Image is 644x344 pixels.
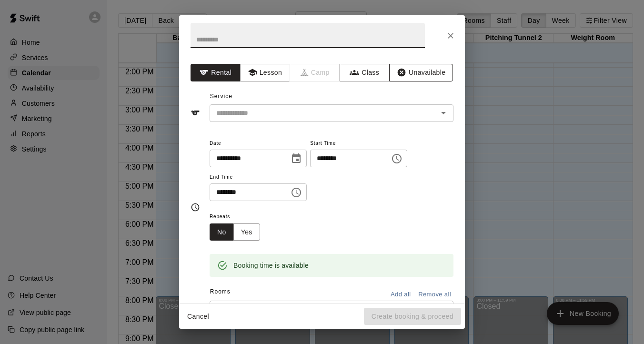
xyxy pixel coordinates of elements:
[310,137,407,150] span: Start Time
[191,108,200,118] svg: Service
[210,211,268,223] span: Repeats
[233,223,260,241] button: Yes
[210,223,260,241] div: outlined button group
[387,149,406,168] button: Choose time, selected time is 9:00 AM
[210,137,307,150] span: Date
[210,288,231,295] span: Rooms
[437,106,450,120] button: Open
[340,64,390,81] button: Class
[210,93,232,100] span: Service
[385,287,416,302] button: Add all
[183,308,213,325] button: Cancel
[290,64,340,81] span: Camps can only be created in the Services page
[210,223,234,241] button: No
[191,202,200,212] svg: Timing
[442,27,459,44] button: Close
[240,64,290,81] button: Lesson
[389,64,453,81] button: Unavailable
[210,171,307,184] span: End Time
[287,149,306,168] button: Choose date, selected date is Aug 17, 2025
[416,287,453,302] button: Remove all
[287,183,306,202] button: Choose time, selected time is 8:00 PM
[191,64,241,81] button: Rental
[233,257,309,274] div: Booking time is available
